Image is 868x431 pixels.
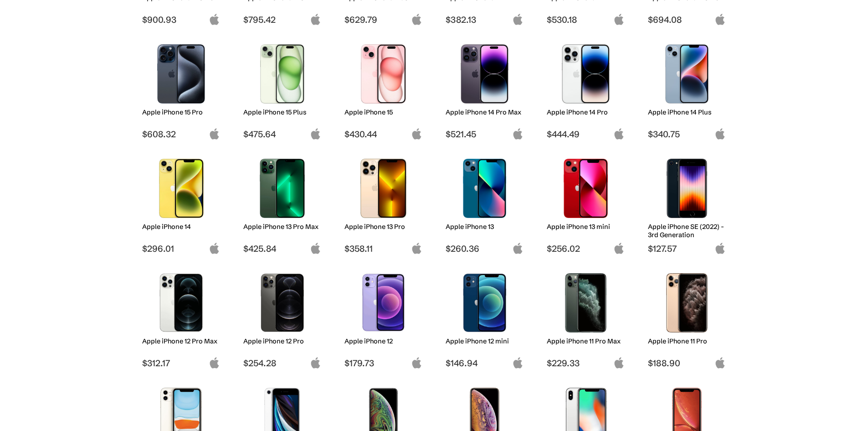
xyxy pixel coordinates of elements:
a: iPhone SE 3rd Gen Apple iPhone SE (2022) - 3rd Generation $127.57 apple-logo [644,154,730,254]
a: iPhone 12 mini Apple iPhone 12 mini $146.94 apple-logo [442,269,528,369]
h2: Apple iPhone 13 mini [547,223,625,231]
img: apple-logo [310,357,321,369]
h2: Apple iPhone SE (2022) - 3rd Generation [648,223,726,239]
img: iPhone 13 mini [554,159,618,218]
a: iPhone 14 Plus Apple iPhone 14 Plus $340.75 apple-logo [644,40,730,140]
span: $430.44 [344,129,422,140]
img: apple-logo [209,14,220,25]
img: iPhone 12 mini [452,273,517,332]
img: apple-logo [613,128,625,140]
img: iPhone 15 Pro [149,44,213,104]
h2: Apple iPhone 14 Pro Max [446,108,524,116]
span: $260.36 [446,243,524,254]
a: iPhone 14 Pro Apple iPhone 14 Pro $444.49 apple-logo [543,40,629,140]
span: $608.32 [142,129,220,140]
h2: Apple iPhone 13 Pro Max [243,223,321,231]
h2: Apple iPhone 12 mini [446,337,524,345]
span: $256.02 [547,243,625,254]
span: $900.93 [142,14,220,25]
a: iPhone 15 Apple iPhone 15 $430.44 apple-logo [340,40,427,140]
span: $146.94 [446,358,524,369]
span: $795.42 [243,14,321,25]
a: iPhone 13 Apple iPhone 13 $260.36 apple-logo [442,154,528,254]
a: iPhone 14 Apple iPhone 14 $296.01 apple-logo [138,154,225,254]
h2: Apple iPhone 11 Pro [648,337,726,345]
a: iPhone 13 Pro Apple iPhone 13 Pro $358.11 apple-logo [340,154,427,254]
img: apple-logo [209,243,220,254]
h2: Apple iPhone 15 [344,108,422,116]
img: iPhone 13 [452,159,517,218]
span: $444.49 [547,129,625,140]
img: apple-logo [411,243,422,254]
a: iPhone 12 Pro Apple iPhone 12 Pro $254.28 apple-logo [239,269,326,369]
h2: Apple iPhone 12 Pro [243,337,321,345]
img: apple-logo [411,357,422,369]
img: apple-logo [310,243,321,254]
h2: Apple iPhone 13 [446,223,524,231]
img: iPhone 14 Plus [655,44,719,104]
span: $530.18 [547,14,625,25]
img: iPhone SE 3rd Gen [655,159,719,218]
a: iPhone 13 Pro Max Apple iPhone 13 Pro Max $425.84 apple-logo [239,154,326,254]
h2: Apple iPhone 14 Plus [648,108,726,116]
img: apple-logo [209,128,220,140]
img: apple-logo [714,243,726,254]
span: $358.11 [344,243,422,254]
h2: Apple iPhone 14 [142,223,220,231]
h2: Apple iPhone 12 Pro Max [142,337,220,345]
a: iPhone 11 Pro Max Apple iPhone 11 Pro Max $229.33 apple-logo [543,269,629,369]
img: apple-logo [613,357,625,369]
span: $382.13 [446,14,524,25]
h2: Apple iPhone 15 Pro [142,108,220,116]
img: apple-logo [613,243,625,254]
img: iPhone 12 Pro [250,273,314,332]
span: $296.01 [142,243,220,254]
img: iPhone 15 Plus [250,44,314,104]
img: iPhone 14 Pro [554,44,618,104]
a: iPhone 12 Pro Max Apple iPhone 12 Pro Max $312.17 apple-logo [138,269,225,369]
img: apple-logo [714,14,726,25]
span: $179.73 [344,358,422,369]
a: iPhone 13 mini Apple iPhone 13 mini $256.02 apple-logo [543,154,629,254]
h2: Apple iPhone 11 Pro Max [547,337,625,345]
h2: Apple iPhone 13 Pro [344,223,422,231]
span: $229.33 [547,358,625,369]
h2: Apple iPhone 15 Plus [243,108,321,116]
img: apple-logo [310,128,321,140]
img: apple-logo [512,14,524,25]
img: apple-logo [310,14,321,25]
img: apple-logo [411,128,422,140]
span: $629.79 [344,14,422,25]
h2: Apple iPhone 12 [344,337,422,345]
img: apple-logo [714,357,726,369]
a: iPhone 12 Apple iPhone 12 $179.73 apple-logo [340,269,427,369]
img: iPhone 14 Pro Max [452,44,517,104]
img: iPhone 15 [351,44,416,104]
img: iPhone 11 Pro [655,273,719,332]
img: apple-logo [512,357,524,369]
span: $521.45 [446,129,524,140]
span: $188.90 [648,358,726,369]
img: iPhone 11 Pro Max [554,273,618,332]
img: iPhone 13 Pro Max [250,159,314,218]
img: apple-logo [512,128,524,140]
span: $312.17 [142,358,220,369]
span: $694.08 [648,14,726,25]
span: $340.75 [648,129,726,140]
img: apple-logo [613,14,625,25]
a: iPhone 11 Pro Apple iPhone 11 Pro $188.90 apple-logo [644,269,730,369]
span: $475.64 [243,129,321,140]
img: apple-logo [512,243,524,254]
img: apple-logo [209,357,220,369]
span: $127.57 [648,243,726,254]
a: iPhone 15 Pro Apple iPhone 15 Pro $608.32 apple-logo [138,40,225,140]
a: iPhone 15 Plus Apple iPhone 15 Plus $475.64 apple-logo [239,40,326,140]
img: apple-logo [714,128,726,140]
img: iPhone 13 Pro [351,159,416,218]
img: apple-logo [411,14,422,25]
h2: Apple iPhone 14 Pro [547,108,625,116]
a: iPhone 14 Pro Max Apple iPhone 14 Pro Max $521.45 apple-logo [442,40,528,140]
img: iPhone 14 [149,159,213,218]
img: iPhone 12 [351,273,416,332]
span: $254.28 [243,358,321,369]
